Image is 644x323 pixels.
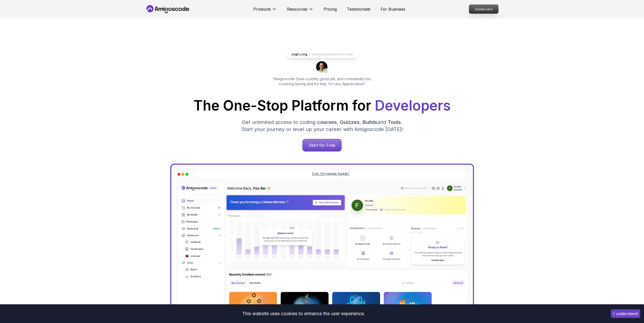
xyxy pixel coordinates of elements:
[324,6,337,12] a: Pricing
[287,6,314,16] button: Resources
[469,5,498,14] a: Dashboard
[4,308,603,319] div: This website uses cookies to enhance the user experience.
[347,6,370,12] a: Testimonials
[302,139,342,152] a: Start for Free
[388,119,401,125] span: Tools
[311,52,353,56] p: Spring Developer Advocate
[312,172,349,177] a: [URL][DOMAIN_NAME]
[253,6,271,12] p: Products
[316,61,328,73] img: josh long
[291,52,307,56] p: Jogh Long
[265,76,379,87] p: "Amigoscode Does a pretty good job, and consistently too, covering Spring and for that, I'm very ...
[149,99,495,113] h1: The One-Stop Platform for
[303,139,341,151] p: Start for Free
[253,6,277,16] button: Products
[381,6,405,12] a: For Business
[340,119,360,125] span: Quizzes
[363,119,377,125] span: Builds
[287,6,307,12] p: Resources
[611,309,640,318] button: Accept cookies
[237,119,407,133] p: Get unlimited access to coding , , and . Start your journey or level up your career with Amigosco...
[317,119,337,125] span: courses
[469,5,498,13] p: Dashboard
[375,97,451,114] span: Developers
